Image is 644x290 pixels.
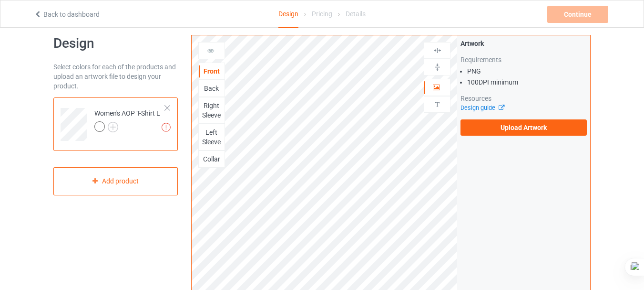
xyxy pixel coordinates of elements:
div: Design [278,0,298,28]
img: exclamation icon [162,123,171,132]
div: Details [346,0,366,27]
label: Upload Artwork [460,119,587,136]
img: svg%3E%0A [433,100,442,109]
li: 100 DPI minimum [467,77,587,87]
div: Pricing [312,0,332,27]
h1: Design [53,35,178,52]
div: Add product [53,167,178,195]
div: Left Sleeve [199,128,225,147]
a: Design guide [460,104,504,111]
img: svg%3E%0A [433,63,442,72]
li: PNG [467,66,587,76]
div: Resources [460,94,587,103]
img: svg+xml;base64,PD94bWwgdmVyc2lvbj0iMS4wIiBlbmNvZGluZz0iVVRGLTgiPz4KPHN2ZyB3aWR0aD0iMjJweCIgaGVpZ2... [108,122,118,132]
div: Front [199,66,225,76]
img: svg%3E%0A [433,46,442,55]
div: Artwork [460,39,587,48]
a: Back to dashboard [34,11,100,18]
div: Women's AOP T-Shirt L [53,97,178,151]
div: Collar [199,154,225,164]
div: Back [199,84,225,93]
div: Requirements [460,55,587,64]
div: Women's AOP T-Shirt L [94,108,160,131]
div: Select colors for each of the products and upload an artwork file to design your product. [53,62,178,91]
div: Right Sleeve [199,101,225,120]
